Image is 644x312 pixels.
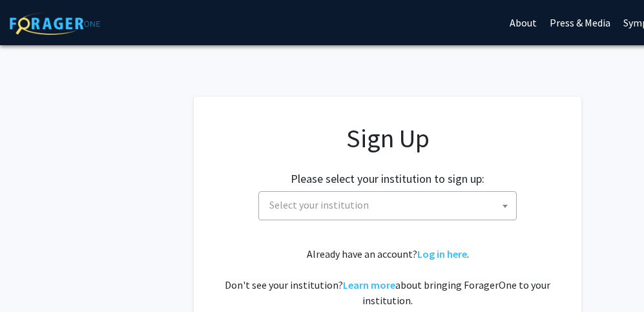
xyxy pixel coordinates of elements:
[220,123,556,154] h1: Sign Up
[269,198,369,211] span: Select your institution
[264,192,516,218] span: Select your institution
[291,172,484,186] h2: Please select your institution to sign up:
[343,278,395,291] a: Learn more about bringing ForagerOne to your institution
[10,12,100,35] img: ForagerOne Logo
[417,247,467,260] a: Log in here
[220,246,556,308] div: Already have an account? . Don't see your institution? about bringing ForagerOne to your institut...
[258,191,517,220] span: Select your institution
